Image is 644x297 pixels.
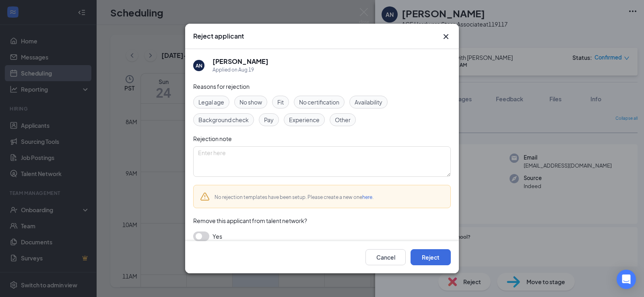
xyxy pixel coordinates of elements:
svg: Cross [441,32,451,41]
span: Reasons for rejection [193,83,250,90]
a: here [362,194,372,200]
svg: Warning [200,192,210,201]
span: No rejection templates have been setup. Please create a new one . [215,194,374,200]
span: Yes [213,231,222,241]
span: No certification [299,98,339,107]
span: Other [335,115,351,124]
div: Applied on Aug 19 [213,66,268,74]
button: Cancel [365,249,406,265]
span: Remove this applicant from talent network? [193,217,307,224]
button: Close [441,32,451,41]
button: Reject [411,249,451,265]
span: Experience [289,115,320,124]
div: AN [196,62,202,69]
h3: Reject applicant [193,32,244,41]
span: Fit [277,98,284,107]
div: Open Intercom Messenger [617,270,636,289]
h5: [PERSON_NAME] [213,57,268,66]
span: Pay [264,115,274,124]
span: Background check [198,115,249,124]
span: Availability [355,98,382,107]
span: No show [239,98,262,107]
span: Legal age [198,98,224,107]
span: Rejection note [193,135,232,142]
